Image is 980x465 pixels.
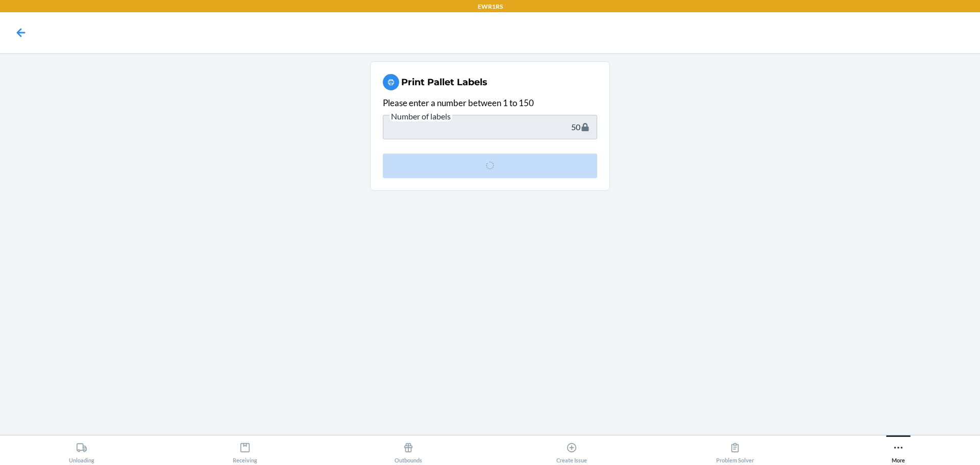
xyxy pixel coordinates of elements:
button: Receiving [163,435,327,463]
button: More [817,435,980,463]
span: Number of labels [389,111,452,121]
div: Outbounds [395,438,422,463]
button: Create Issue [490,435,653,463]
div: Create Issue [556,438,587,463]
button: Problem Solver [653,435,817,463]
div: Problem Solver [716,438,754,463]
button: Outbounds [327,435,490,463]
div: More [892,438,905,463]
p: EWR1RS [478,2,503,11]
div: Unloading [69,438,94,463]
div: Please enter a number between 1 to 150 [383,96,597,110]
h2: Print Pallet Labels [401,76,487,89]
input: Number of labels [383,115,597,139]
div: Receiving [233,438,257,463]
